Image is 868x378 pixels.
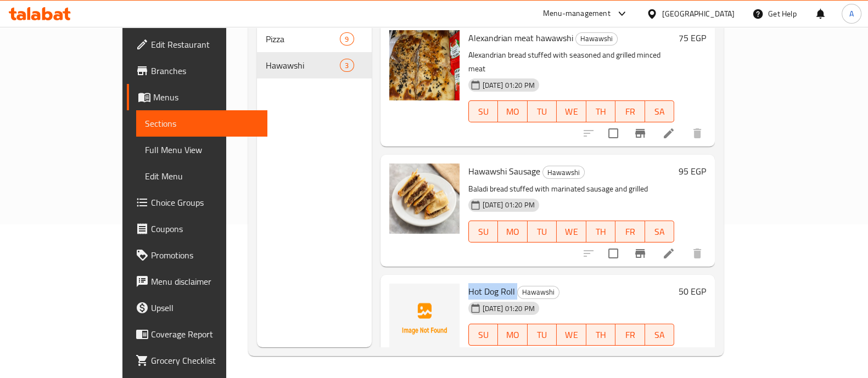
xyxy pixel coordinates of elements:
span: Hawawshi [543,166,584,179]
span: Pizza [266,32,340,46]
span: Select to update [602,242,625,265]
span: Hawawshi [576,32,617,45]
h6: 75 EGP [679,30,706,46]
button: MO [498,221,528,242]
span: TU [532,224,553,240]
button: SU [468,221,498,242]
a: Edit menu item [662,247,675,260]
span: SU [473,327,494,343]
span: Alexandrian meat hawawshi [468,30,573,46]
span: [DATE] 01:20 PM [478,303,539,314]
span: Promotions [151,249,259,262]
a: Edit menu item [662,127,675,140]
span: SU [473,224,494,240]
div: Hawawshi3 [257,52,372,78]
span: Choice Groups [151,196,259,209]
span: Menu disclaimer [151,275,259,288]
button: SA [645,221,675,242]
span: TU [532,327,553,343]
button: WE [557,221,586,242]
a: Sections [136,110,267,137]
div: Hawawshi [517,286,559,299]
span: WE [561,327,582,343]
span: FR [620,224,641,240]
button: WE [557,324,586,346]
a: Edit Menu [136,163,267,189]
img: Hot Dog Roll [389,284,460,354]
button: TU [528,221,557,242]
span: MO [502,327,523,343]
a: Choice Groups [127,189,267,216]
button: SA [645,324,675,346]
span: WE [561,224,582,240]
div: Hawawshi [575,32,618,46]
div: Hawawshi [266,59,340,72]
a: Branches [127,58,267,84]
button: SA [645,100,675,122]
button: Branch-specific-item [627,120,653,146]
p: Baladi bread stuffed with marinated sausage and grilled [468,182,675,196]
p: Alexandrian bread stuffed with seasoned and grilled minced meat [468,48,675,76]
button: TU [528,100,557,122]
span: 9 [340,34,353,44]
div: items [340,32,354,46]
span: A [849,8,854,20]
span: Upsell [151,301,259,314]
span: Select to update [602,345,625,368]
nav: Menu sections [257,21,372,83]
span: TH [591,224,612,240]
span: TH [591,327,612,343]
button: delete [684,120,710,146]
span: SA [649,327,670,343]
span: TH [591,104,612,120]
button: TH [586,100,616,122]
span: Edit Restaurant [151,38,259,51]
span: FR [620,327,641,343]
span: TU [532,104,553,120]
img: Hawawshi Sausage [389,163,460,234]
a: Menus [127,84,267,110]
a: Coupons [127,216,267,242]
span: Full Menu View [145,143,259,156]
div: [GEOGRAPHIC_DATA] [662,8,735,20]
button: SU [468,324,498,346]
span: Hawawshi Sausage [468,163,540,179]
button: TH [586,324,616,346]
span: SA [649,224,670,240]
a: Promotions [127,242,267,268]
span: MO [502,104,523,120]
span: Hawawshi [518,286,559,298]
span: Coupons [151,222,259,235]
span: Branches [151,64,259,77]
button: WE [557,100,586,122]
span: Edit Menu [145,170,259,183]
span: Sections [145,117,259,130]
button: FR [615,100,645,122]
h6: 50 EGP [679,284,706,299]
button: Branch-specific-item [627,240,653,267]
button: delete [684,240,710,267]
button: delete [684,343,710,370]
span: Select to update [602,122,625,145]
span: Hot Dog Roll [468,283,515,300]
button: FR [615,221,645,242]
a: Grocery Checklist [127,347,267,374]
div: items [340,59,354,72]
span: SU [473,104,494,120]
span: 3 [340,60,353,71]
a: Menu disclaimer [127,268,267,295]
span: Grocery Checklist [151,354,259,367]
button: Branch-specific-item [627,343,653,370]
button: TH [586,221,616,242]
div: Pizza9 [257,26,372,52]
span: [DATE] 01:20 PM [478,200,539,210]
span: FR [620,104,641,120]
img: Alexandrian meat hawawshi [389,30,460,100]
button: SU [468,100,498,122]
span: SA [649,104,670,120]
button: MO [498,100,528,122]
a: Edit Restaurant [127,31,267,58]
span: [DATE] 01:20 PM [478,80,539,91]
div: Hawawshi [542,166,585,179]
